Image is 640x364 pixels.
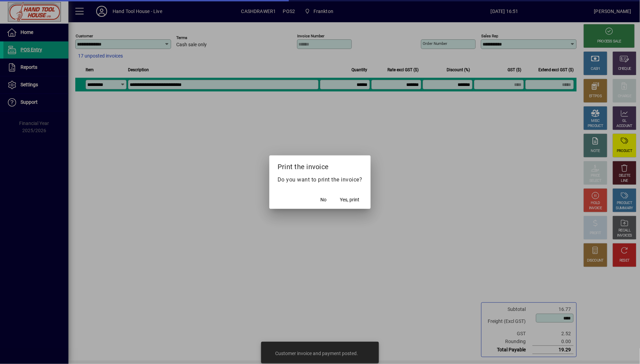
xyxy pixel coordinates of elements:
span: No [321,196,327,203]
span: Yes, print [340,196,360,203]
button: Yes, print [337,194,362,206]
button: No [313,194,335,206]
h2: Print the invoice [269,155,371,175]
p: Do you want to print the invoice? [278,176,362,184]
